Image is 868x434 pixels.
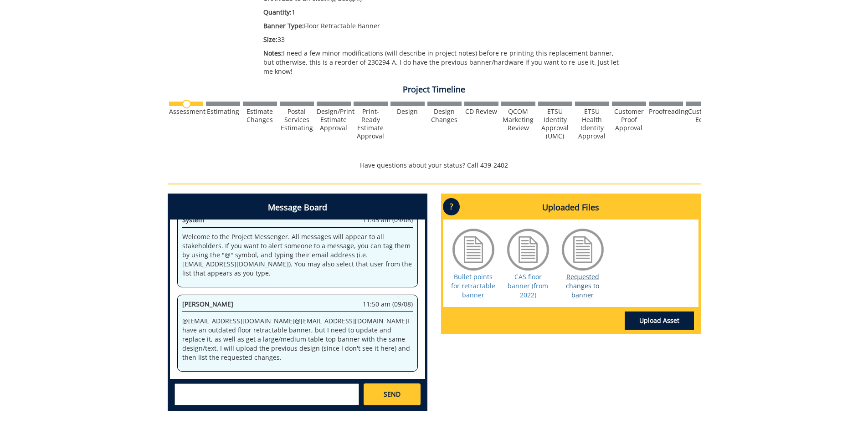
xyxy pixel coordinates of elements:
[263,8,292,16] span: Quantity:
[443,196,699,220] h4: Uploaded Files
[168,161,701,170] p: Have questions about your status? Call 439-2402
[384,390,401,399] span: SEND
[263,49,620,76] p: I need a few minor modifications (will describe in project notes) before re-printing this replace...
[625,311,694,330] a: Upload Asset
[182,300,233,308] span: [PERSON_NAME]
[263,21,620,31] p: Floor Retractable Banner
[451,272,495,299] a: Bullet points for retractable banner
[263,8,620,17] p: 1
[243,107,277,124] div: Estimate Changes
[206,107,240,116] div: Estimating
[175,383,359,405] textarea: messageToSend
[364,383,420,405] a: SEND
[686,107,720,124] div: Customer Edits
[169,107,203,116] div: Assessment
[182,100,191,108] img: no
[182,317,413,362] p: @ [EMAIL_ADDRESS][DOMAIN_NAME] @ [EMAIL_ADDRESS][DOMAIN_NAME] I have an outdated floor retractabl...
[427,107,462,124] div: Design Changes
[612,107,646,132] div: Customer Proof Approval
[182,232,413,278] p: Welcome to the Project Messenger. All messages will appear to all stakeholders. If you want to al...
[317,107,351,132] div: Design/Print Estimate Approval
[464,107,498,116] div: CD Review
[170,196,425,220] h4: Message Board
[182,215,204,224] span: System
[575,107,609,140] div: ETSU Health Identity Approval
[501,107,535,132] div: QCOM Marketing Review
[263,35,277,44] span: Size:
[390,107,425,116] div: Design
[354,107,388,140] div: Print-Ready Estimate Approval
[363,300,413,309] span: 11:50 am (09/08)
[263,21,304,30] span: Banner Type:
[566,272,599,299] a: Requested changes to banner
[538,107,572,140] div: ETSU Identity Approval (UMC)
[649,107,683,116] div: Proofreading
[263,35,620,44] p: 33
[168,85,701,94] h4: Project Timeline
[443,198,460,215] p: ?
[280,107,314,132] div: Postal Services Estimating
[508,272,548,299] a: CAS floor banner (from 2022)
[363,215,413,225] span: 11:45 am (09/08)
[263,49,283,57] span: Notes:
